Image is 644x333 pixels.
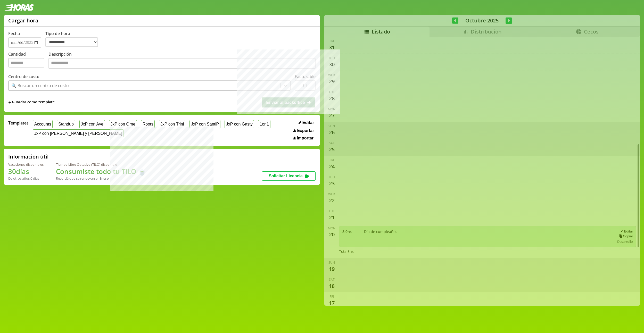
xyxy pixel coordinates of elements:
button: 1on1 [258,120,270,128]
b: Enero [100,176,109,181]
button: Accounts [33,120,53,128]
label: Cantidad [8,51,48,70]
input: Cantidad [8,58,44,68]
span: Exportar [297,128,314,133]
label: Descripción [48,51,316,70]
div: Vacaciones disponibles [8,162,44,167]
h1: Consumiste todo tu TiLO 🍵 [56,167,146,176]
h1: Cargar hora [8,17,38,24]
span: Importar [297,136,313,140]
button: Editar [297,120,316,125]
button: Standup [57,120,75,128]
label: Facturable [295,74,316,79]
div: De otros años: 0 días [8,176,44,181]
textarea: Descripción [48,58,316,69]
div: Tiempo Libre Optativo (TiLO) disponible [56,162,146,167]
button: JxP con Trini [159,120,185,128]
label: Centro de costo [8,74,39,79]
div: 🔍 Buscar un centro de costo [11,83,69,88]
img: logotipo [4,4,34,11]
span: Solicitar Licencia [269,174,303,178]
button: Solicitar Licencia [262,171,316,181]
button: JxP con Aye [79,120,105,128]
label: Tipo de hora [45,31,102,48]
button: JxP con [PERSON_NAME] y [PERSON_NAME] [33,129,124,137]
span: +Guardar como template [8,99,55,105]
button: Exportar [292,128,316,133]
button: JxP con SantiP [189,120,220,128]
button: Roots [141,120,155,128]
div: Recordá que se renuevan en [56,176,146,181]
label: Fecha [8,31,20,36]
span: + [8,99,11,105]
span: Templates [8,120,29,126]
h1: 30 días [8,167,44,176]
h2: Información útil [8,153,49,160]
button: JxP con Gasty [225,120,254,128]
button: JxP con Orne [109,120,137,128]
select: Tipo de hora [45,37,98,47]
span: Editar [302,120,314,125]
